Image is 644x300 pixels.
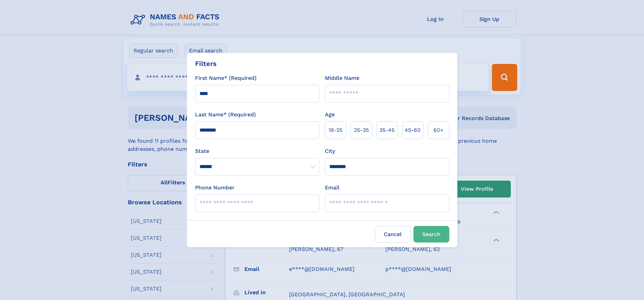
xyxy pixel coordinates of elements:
[329,126,342,134] span: 18‑25
[195,59,217,69] div: Filters
[325,74,359,82] label: Middle Name
[325,147,335,155] label: City
[375,226,411,243] label: Cancel
[433,126,444,134] span: 60+
[325,111,335,119] label: Age
[379,126,395,134] span: 35‑45
[195,111,256,119] label: Last Name* (Required)
[195,184,235,192] label: Phone Number
[325,184,339,192] label: Email
[195,74,257,82] label: First Name* (Required)
[195,147,319,155] label: State
[354,126,369,134] span: 25‑35
[405,126,421,134] span: 45‑60
[413,226,449,243] button: Search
